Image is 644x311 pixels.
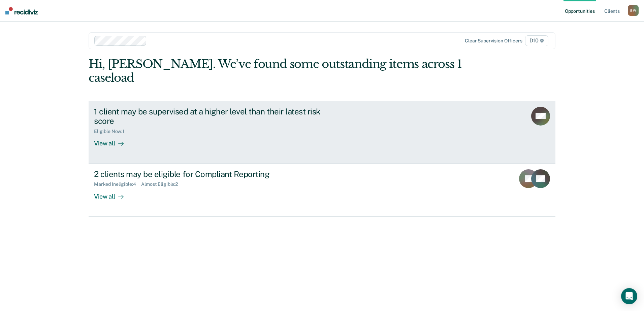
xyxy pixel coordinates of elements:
div: View all [94,134,132,147]
div: Open Intercom Messenger [621,288,637,304]
a: 1 client may be supervised at a higher level than their latest risk scoreEligible Now:1View all [89,101,555,164]
a: 2 clients may be eligible for Compliant ReportingMarked Ineligible:4Almost Eligible:2View all [89,164,555,217]
button: BW [628,5,639,16]
div: Marked Ineligible : 4 [94,181,141,187]
div: Hi, [PERSON_NAME]. We’ve found some outstanding items across 1 caseload [89,57,462,85]
img: Recidiviz [5,7,38,14]
div: 1 client may be supervised at a higher level than their latest risk score [94,107,330,126]
div: B W [628,5,639,16]
div: Clear supervision officers [465,38,522,44]
div: View all [94,187,132,200]
span: D10 [525,35,548,46]
div: Almost Eligible : 2 [141,181,183,187]
div: Eligible Now : 1 [94,129,130,134]
div: 2 clients may be eligible for Compliant Reporting [94,169,330,179]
